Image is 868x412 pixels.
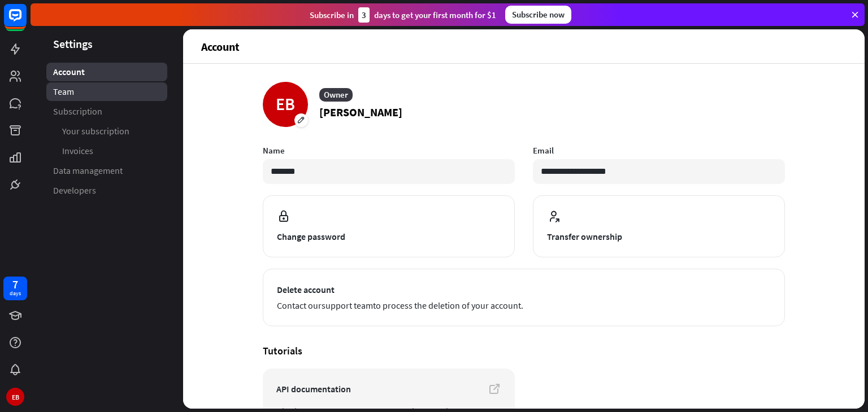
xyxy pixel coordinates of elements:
[46,122,167,141] a: Your subscription
[319,104,402,121] p: [PERSON_NAME]
[3,277,27,300] a: 7 days
[62,145,93,157] span: Invoices
[263,269,785,326] button: Delete account Contact oursupport teamto process the deletion of your account.
[533,195,785,257] button: Transfer ownership
[263,344,785,357] h4: Tutorials
[183,29,865,63] header: Account
[6,388,24,406] div: EB
[277,230,501,243] span: Change password
[322,300,373,311] a: support team
[53,66,85,78] span: Account
[53,86,74,98] span: Team
[53,185,96,196] span: Developers
[358,7,370,23] div: 3
[46,102,167,121] a: Subscription
[547,230,771,243] span: Transfer ownership
[46,161,167,180] a: Data management
[263,145,515,156] label: Name
[310,7,496,23] div: Subscribe in days to get your first month for $1
[276,382,501,396] span: API documentation
[505,6,571,24] div: Subscribe now
[53,106,102,117] span: Subscription
[10,290,21,297] div: days
[46,142,167,160] a: Invoices
[12,279,18,290] div: 7
[263,82,308,127] div: EB
[9,5,43,38] button: Open LiveChat chat widget
[62,125,129,137] span: Your subscription
[31,36,183,51] header: Settings
[277,283,771,296] span: Delete account
[533,145,785,156] label: Email
[53,165,123,177] span: Data management
[46,82,167,101] a: Team
[263,195,515,257] button: Change password
[46,181,167,200] a: Developers
[277,299,771,312] span: Contact our to process the deletion of your account.
[319,88,353,102] div: Owner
